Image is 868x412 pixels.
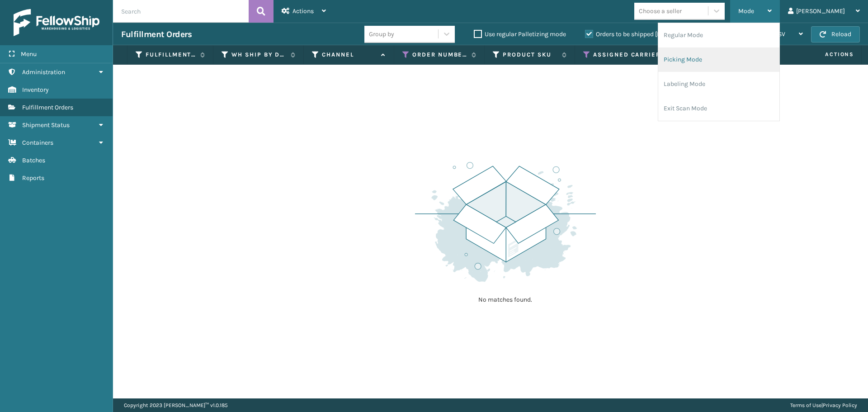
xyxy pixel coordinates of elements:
a: Terms of Use [790,402,821,408]
label: Orders to be shipped [DATE] [585,30,673,38]
span: Mode [738,7,754,15]
span: Administration [22,68,65,76]
li: Labeling Mode [658,72,779,96]
div: Group by [369,29,394,39]
span: Containers [22,139,53,147]
div: | [790,398,857,412]
li: Regular Mode [658,23,779,47]
div: Choose a seller [639,6,682,16]
button: Reload [811,26,860,43]
label: Product SKU [503,51,557,59]
label: WH Ship By Date [231,51,286,59]
label: Assigned Carrier Service [593,51,713,59]
span: Actions [797,47,859,62]
span: Inventory [22,86,49,94]
li: Picking Mode [658,47,779,72]
span: Menu [21,50,37,58]
label: Use regular Palletizing mode [474,30,566,38]
a: Privacy Policy [823,402,857,408]
span: Actions [292,7,314,15]
span: Batches [22,156,45,164]
label: Fulfillment Order Id [146,51,196,59]
p: Copyright 2023 [PERSON_NAME]™ v 1.0.185 [124,398,228,412]
label: Channel [322,51,377,59]
span: Reports [22,174,44,182]
h3: Fulfillment Orders [121,29,192,40]
li: Exit Scan Mode [658,96,779,121]
span: Fulfillment Orders [22,104,73,111]
img: logo [14,9,99,36]
label: Order Number [412,51,467,59]
span: Shipment Status [22,121,70,129]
